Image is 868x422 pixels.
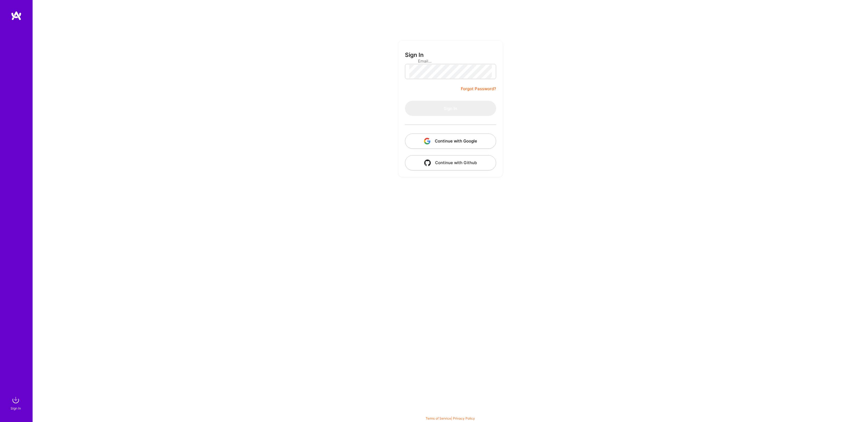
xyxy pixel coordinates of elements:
[11,11,22,21] img: logo
[405,51,424,58] h3: Sign In
[405,101,496,116] button: Sign In
[11,395,21,411] a: sign inSign In
[426,416,451,420] a: Terms of Service
[426,416,475,420] span: |
[424,138,430,144] img: icon
[418,54,483,68] input: Email...
[405,134,496,149] button: Continue with Google
[10,395,21,405] img: sign in
[11,405,21,411] div: Sign In
[461,86,496,92] a: Forgot Password?
[424,160,431,166] img: icon
[33,406,868,419] div: © 2025 ATeams Inc., All rights reserved.
[453,416,475,420] a: Privacy Policy
[405,155,496,170] button: Continue with Github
